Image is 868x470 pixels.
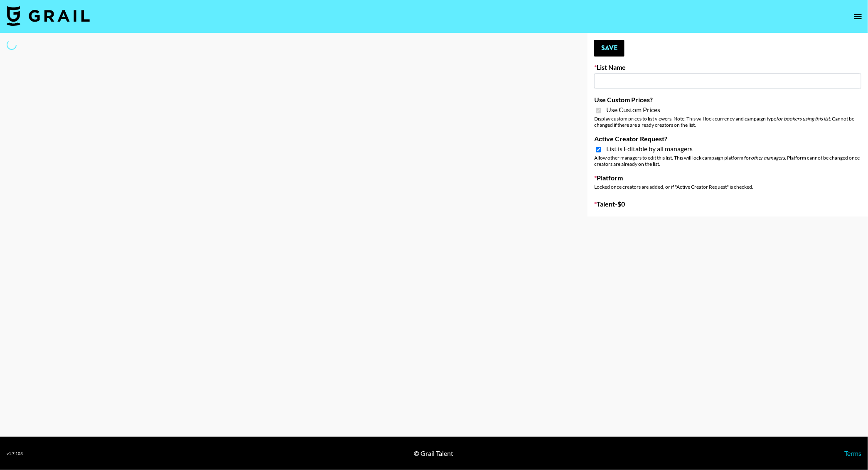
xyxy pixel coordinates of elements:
div: Locked once creators are added, or if "Active Creator Request" is checked. [594,184,861,190]
em: for bookers using this list [776,116,830,122]
div: v 1.7.103 [7,451,23,456]
label: Use Custom Prices? [594,96,861,104]
label: Active Creator Request? [594,135,861,143]
span: List is Editable by all managers [606,145,693,153]
div: Allow other managers to edit this list. This will lock campaign platform for . Platform cannot be... [594,155,861,167]
div: © Grail Talent [414,449,453,458]
em: other managers [751,155,785,161]
div: Display custom prices to list viewers. Note: This will lock currency and campaign type . Cannot b... [594,116,861,128]
button: open drawer [850,8,866,25]
label: Talent - $ 0 [594,200,861,208]
a: Terms [844,449,861,457]
label: List Name [594,63,861,71]
button: Save [594,40,625,57]
img: Grail Talent [7,6,90,26]
span: Use Custom Prices [606,106,660,114]
label: Platform [594,174,861,182]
